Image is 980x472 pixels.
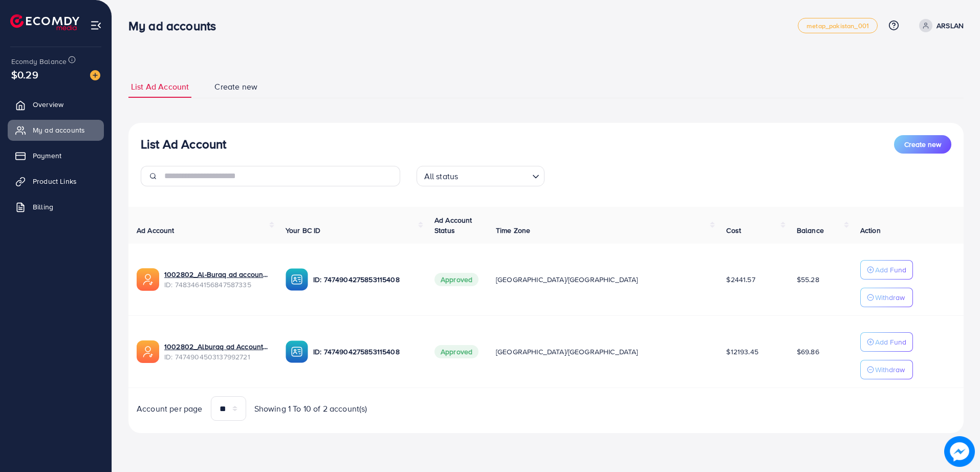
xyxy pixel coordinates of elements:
[33,151,61,161] span: Payment
[797,347,819,357] span: $69.86
[164,280,269,290] span: ID: 7483464156847587335
[797,274,819,285] span: $55.28
[164,341,269,362] div: <span class='underline'>1002802_Alburaq ad Account 1_1740386843243</span></br>7474904503137992721
[214,81,257,93] span: Create new
[860,332,913,352] button: Add Fund
[137,403,203,415] span: Account per page
[90,19,102,31] img: menu
[128,18,224,33] h3: My ad accounts
[496,274,638,285] span: [GEOGRAPHIC_DATA]/[GEOGRAPHIC_DATA]
[726,225,741,235] span: Cost
[33,176,77,186] span: Product Links
[137,340,159,363] img: ic-ads-acc.e4c84228.svg
[904,139,941,149] span: Create new
[726,347,758,357] span: $12193.45
[798,18,878,33] a: metap_pakistan_001
[164,352,269,362] span: ID: 7474904503137992721
[797,225,824,235] span: Balance
[90,70,100,80] img: image
[8,197,104,217] a: Billing
[944,436,975,467] img: image
[137,225,175,235] span: Ad Account
[860,225,881,235] span: Action
[875,264,906,276] p: Add Fund
[894,135,951,154] button: Create new
[11,67,38,82] span: $0.29
[131,81,189,93] span: List Ad Account
[875,363,905,376] p: Withdraw
[8,94,104,115] a: Overview
[286,268,308,291] img: ic-ba-acc.ded83a64.svg
[726,274,755,285] span: $2441.57
[313,273,418,286] p: ID: 7474904275853115408
[141,137,226,152] h3: List Ad Account
[417,166,545,186] div: Search for option
[434,345,478,358] span: Approved
[875,336,906,348] p: Add Fund
[434,273,478,286] span: Approved
[860,288,913,307] button: Withdraw
[164,269,269,280] a: 1002802_Al-Buraq ad account 02_1742380041767
[807,23,869,29] span: metap_pakistan_001
[33,125,85,135] span: My ad accounts
[10,14,79,30] img: logo
[434,215,472,235] span: Ad Account Status
[937,19,964,32] p: ARSLAN
[8,171,104,191] a: Product Links
[164,341,269,352] a: 1002802_Alburaq ad Account 1_1740386843243
[496,225,530,235] span: Time Zone
[286,340,308,363] img: ic-ba-acc.ded83a64.svg
[422,169,461,184] span: All status
[860,360,913,379] button: Withdraw
[8,145,104,166] a: Payment
[164,269,269,290] div: <span class='underline'>1002802_Al-Buraq ad account 02_1742380041767</span></br>7483464156847587335
[33,202,53,212] span: Billing
[461,167,528,184] input: Search for option
[875,291,905,304] p: Withdraw
[286,225,321,235] span: Your BC ID
[137,268,159,291] img: ic-ads-acc.e4c84228.svg
[313,346,418,358] p: ID: 7474904275853115408
[496,347,638,357] span: [GEOGRAPHIC_DATA]/[GEOGRAPHIC_DATA]
[254,403,367,415] span: Showing 1 To 10 of 2 account(s)
[11,56,67,67] span: Ecomdy Balance
[860,260,913,280] button: Add Fund
[8,120,104,140] a: My ad accounts
[915,19,964,32] a: ARSLAN
[33,99,63,110] span: Overview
